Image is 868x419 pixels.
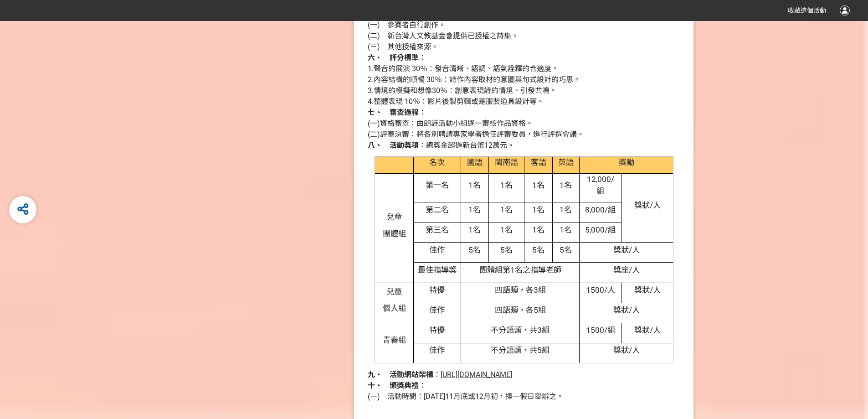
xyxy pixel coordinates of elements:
span: 兒童 [386,212,402,222]
strong: 八、 活動獎項 [368,141,419,150]
span: 獎狀/人 [613,305,640,315]
span: 1名 [500,205,513,214]
span: 8,000/組 [585,205,616,214]
span: 名次 [429,158,445,167]
span: 第一名 [426,181,449,190]
span: 1名 [560,225,572,234]
span: 1名 [532,181,544,190]
span: 不分語類，共5組 [491,346,550,355]
a: [URL][DOMAIN_NAME] [441,371,512,378]
span: ：總獎金超過新台幣12萬元。 [368,141,514,150]
span: 獎狀/人 [634,326,661,335]
span: 第二名 [426,205,449,214]
span: 1500/人 [586,285,615,295]
span: (二) 新台灣人文教基金會提供已授權之詩集。 [368,31,519,40]
span: 12,000/組 [587,175,614,196]
span: 1名 [468,225,481,234]
span: 1名 [560,181,572,190]
span: 5名 [560,245,572,254]
strong: 十、 頒獎典禮 [368,381,419,390]
span: 英語 [558,158,574,167]
span: 收藏這個活動 [788,7,826,14]
span: 最佳指導獎 [418,265,457,274]
span: 4.整體表現 10％：影片後製剪輯或是服裝道具設計等。 [368,97,544,106]
span: 特優 [429,326,445,335]
span: 1名 [500,181,513,190]
span: 1名 [500,225,513,234]
strong: 九、 活動網站架構 [368,370,433,379]
span: 團體組 [383,229,406,238]
span: 5,000/組 [585,225,616,234]
strong: 六、 評分標準 [368,53,419,62]
span: 獎狀/人 [613,245,640,254]
span: 四語類，各3組 [495,285,546,295]
span: [URL][DOMAIN_NAME] [441,370,512,379]
span: 客語 [531,158,546,167]
span: 青春組 [383,336,406,345]
span: 特優 [429,285,445,295]
span: (二)評審決審：將各別聘請專家學者擔任評審委員，進行評選會議。 [368,130,584,139]
span: 1名 [532,225,544,234]
span: (三) 其他授權來源。 [368,42,438,51]
span: 1.聲音的展演 30％：發音清晰、語調、語氣詮釋的合適度。 [368,64,559,73]
span: 3.情境的模擬和想像30％：創意表現詩的情境、引發共鳴。 [368,86,557,95]
span: 佳作 [429,305,445,315]
span: 1名 [468,205,481,214]
span: 第三名 [426,225,449,234]
span: 閩南語 [495,158,518,167]
span: 獎狀/人 [634,285,661,295]
span: (一) 活動時間：[DATE]11月底或12月初，擇一假日舉辦之。 [368,392,564,401]
span: 5名 [532,245,544,254]
span: 1500/組 [586,326,615,335]
span: ： [368,370,441,379]
span: 獎狀/人 [634,201,661,210]
span: (一)資格審查：由朗詩活動小組逐一審核作品資格。 [368,119,533,128]
span: 5名 [468,245,481,254]
span: 國語 [467,158,483,167]
span: 佳作 [429,346,445,355]
span: 獎勵 [619,158,634,167]
span: 5名 [500,245,513,254]
span: 2.內容結構的順暢 30％：詩作內容取材的意圖與句式設計的巧思。 [368,75,580,84]
span: 1名 [560,205,572,214]
span: 不分語類，共3組 [491,326,550,335]
strong: 七、 審查過程 [368,108,419,117]
span: ： [368,381,426,390]
span: 兒童 [386,287,402,296]
span: 個人組 [383,304,406,313]
span: ： [368,108,426,117]
span: 佳作 [429,245,445,254]
span: 團體組第1名之指導老師 [479,265,561,274]
span: 獎座/人 [613,265,640,274]
span: (一) 參賽者自行創作。 [368,21,446,29]
span: 四語類，各5組 [495,305,546,315]
span: ： [368,53,426,62]
span: 1名 [468,181,481,190]
span: 1名 [532,205,544,214]
span: 獎狀/人 [613,346,640,355]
